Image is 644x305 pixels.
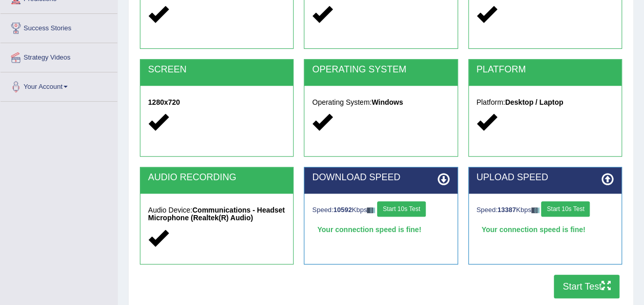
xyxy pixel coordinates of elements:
[476,65,614,75] h2: PLATFORM
[312,222,449,237] div: Your connection speed is fine!
[312,173,449,183] h2: DOWNLOAD SPEED
[312,201,449,219] div: Speed: Kbps
[531,207,539,213] img: ajax-loader-fb-connection.gif
[312,65,449,75] h2: OPERATING SYSTEM
[541,201,590,217] button: Start 10s Test
[367,207,375,213] img: ajax-loader-fb-connection.gif
[371,98,403,106] strong: Windows
[312,99,449,106] h5: Operating System:
[148,98,180,106] strong: 1280x720
[148,65,285,75] h2: SCREEN
[505,98,564,106] strong: Desktop / Laptop
[476,173,614,183] h2: UPLOAD SPEED
[1,72,117,98] a: Your Account
[554,275,619,298] button: Start Test
[148,173,285,183] h2: AUDIO RECORDING
[334,206,352,214] strong: 10592
[497,206,516,214] strong: 13387
[476,99,614,106] h5: Platform:
[1,14,117,40] a: Success Stories
[1,43,117,69] a: Strategy Videos
[476,201,614,219] div: Speed: Kbps
[148,206,285,222] h5: Audio Device:
[476,222,614,237] div: Your connection speed is fine!
[377,201,426,217] button: Start 10s Test
[148,206,285,222] strong: Communications - Headset Microphone (Realtek(R) Audio)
